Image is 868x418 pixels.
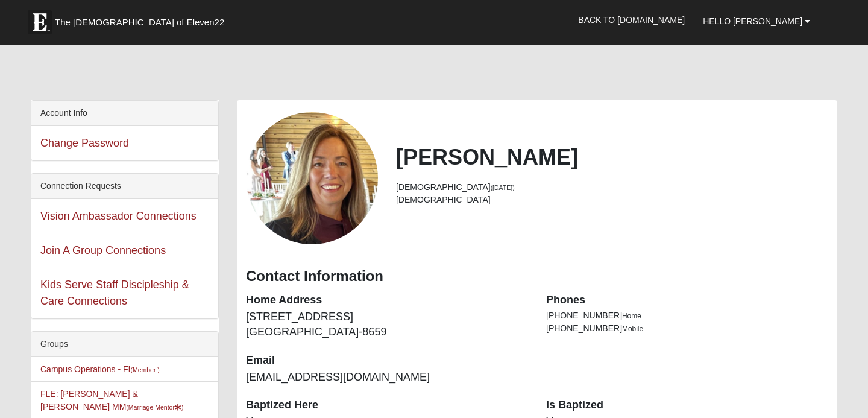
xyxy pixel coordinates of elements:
div: Connection Requests [31,174,218,199]
a: Kids Serve Staff Discipleship & Care Connections [40,279,189,307]
span: Mobile [622,325,643,333]
a: Change Password [40,137,129,149]
a: Campus Operations - FI(Member ) [40,364,160,374]
dt: Is Baptized [546,397,828,413]
div: Account Info [31,101,218,126]
dd: [EMAIL_ADDRESS][DOMAIN_NAME] [246,370,528,385]
span: Home [622,312,641,320]
li: [DEMOGRAPHIC_DATA] [396,194,828,206]
span: Hello [PERSON_NAME] [703,16,802,26]
img: Eleven22 logo [28,10,52,34]
a: Join A Group Connections [40,244,166,256]
li: [PHONE_NUMBER] [546,322,828,335]
h3: Contact Information [246,268,828,285]
a: View Fullsize Photo [246,112,378,244]
dt: Baptized Here [246,397,528,413]
li: [DEMOGRAPHIC_DATA] [396,181,828,194]
a: FLE: [PERSON_NAME] & [PERSON_NAME] MM(Marriage Mentor) [40,389,183,411]
span: The [DEMOGRAPHIC_DATA] of Eleven22 [55,16,224,28]
dt: Home Address [246,293,528,308]
li: [PHONE_NUMBER] [546,309,828,322]
dt: Email [246,353,528,369]
dd: [STREET_ADDRESS] [GEOGRAPHIC_DATA]-8659 [246,309,528,340]
small: (Marriage Mentor ) [126,404,183,411]
h2: [PERSON_NAME] [396,144,828,170]
a: The [DEMOGRAPHIC_DATA] of Eleven22 [22,4,263,34]
a: Vision Ambassador Connections [40,210,197,222]
small: (Member ) [130,366,159,373]
div: Groups [31,332,218,357]
a: Back to [DOMAIN_NAME] [569,5,694,35]
small: ([DATE]) [491,184,515,191]
a: Hello [PERSON_NAME] [694,6,819,36]
dt: Phones [546,293,828,308]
